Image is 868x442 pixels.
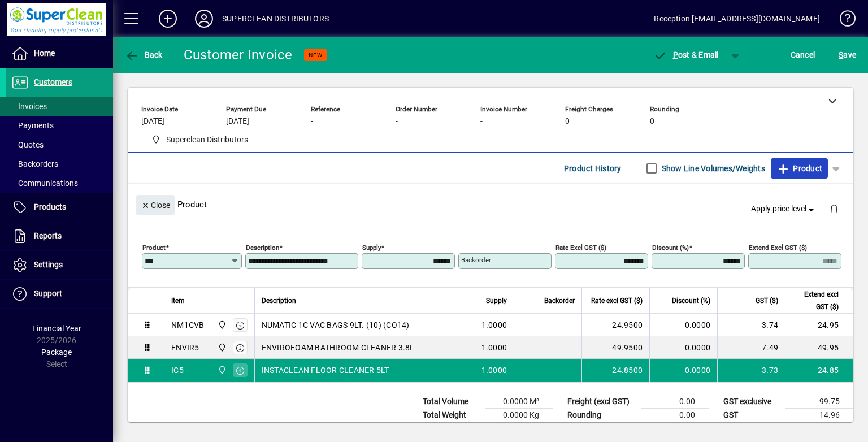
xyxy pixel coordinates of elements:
[226,117,249,126] span: [DATE]
[133,200,177,210] app-page-header-button: Close
[589,319,643,331] div: 24.9500
[555,244,606,252] mat-label: Rate excl GST ($)
[262,319,410,331] span: NUMATIC 1C VAC BAGS 9LT. (10) (CO14)
[785,336,853,359] td: 49.95
[559,158,626,179] button: Product History
[6,154,113,174] a: Backorders
[215,341,228,354] span: Superclean Distributors
[150,8,186,29] button: Add
[788,45,818,65] button: Cancel
[262,294,296,307] span: Description
[785,359,853,382] td: 24.85
[485,395,553,409] td: 0.0000 M³
[792,288,839,313] span: Extend excl GST ($)
[309,51,323,59] span: NEW
[649,359,717,382] td: 0.0000
[11,159,58,168] span: Backorders
[32,324,81,333] span: Financial Year
[362,244,381,252] mat-label: Supply
[654,10,820,28] div: Reception [EMAIL_ADDRESS][DOMAIN_NAME]
[562,395,641,409] td: Freight (excl GST)
[718,409,785,422] td: GST
[122,45,166,65] button: Back
[649,314,717,336] td: 0.0000
[751,203,817,215] span: Apply price level
[311,117,313,126] span: -
[785,395,853,409] td: 99.75
[544,294,575,307] span: Backorder
[821,195,848,222] button: Delete
[653,50,719,59] span: ost & Email
[791,46,815,64] span: Cancel
[672,294,710,307] span: Discount (%)
[821,203,848,214] app-page-header-button: Delete
[6,280,113,308] a: Support
[147,133,253,147] span: Superclean Distributors
[11,102,47,111] span: Invoices
[222,10,329,28] div: SUPERCLEAN DISTRIBUTORS
[564,159,622,177] span: Product History
[771,158,828,179] button: Product
[11,121,54,130] span: Payments
[136,195,175,215] button: Close
[6,97,113,116] a: Invoices
[186,8,222,29] button: Profile
[6,116,113,135] a: Payments
[839,50,843,59] span: S
[34,231,62,240] span: Reports
[591,294,643,307] span: Rate excl GST ($)
[717,359,785,382] td: 3.73
[262,342,415,353] span: ENVIROFOAM BATHROOM CLEANER 3.8L
[417,409,485,422] td: Total Weight
[141,196,170,215] span: Close
[41,348,72,357] span: Package
[11,179,78,188] span: Communications
[417,395,485,409] td: Total Volume
[6,40,113,68] a: Home
[141,117,164,126] span: [DATE]
[11,140,44,149] span: Quotes
[34,202,66,211] span: Products
[215,319,228,331] span: Superclean Distributors
[756,294,778,307] span: GST ($)
[485,409,553,422] td: 0.0000 Kg
[128,184,853,225] div: Product
[184,46,293,64] div: Customer Invoice
[648,45,724,65] button: Post & Email
[747,199,821,219] button: Apply price level
[171,365,184,376] div: IC5
[831,2,854,39] a: Knowledge Base
[396,117,398,126] span: -
[749,244,807,252] mat-label: Extend excl GST ($)
[166,134,248,146] span: Superclean Distributors
[839,46,856,64] span: ave
[34,77,72,86] span: Customers
[718,395,785,409] td: GST exclusive
[641,409,709,422] td: 0.00
[246,244,279,252] mat-label: Description
[171,342,199,353] div: ENVIR5
[649,336,717,359] td: 0.0000
[659,163,765,174] label: Show Line Volumes/Weights
[673,50,678,59] span: P
[641,395,709,409] td: 0.00
[589,342,643,353] div: 49.9500
[171,294,185,307] span: Item
[589,365,643,376] div: 24.8500
[6,193,113,222] a: Products
[480,117,483,126] span: -
[6,251,113,279] a: Settings
[486,294,507,307] span: Supply
[785,409,853,422] td: 14.96
[652,244,689,252] mat-label: Discount (%)
[215,364,228,376] span: Superclean Distributors
[785,314,853,336] td: 24.95
[565,117,570,126] span: 0
[717,336,785,359] td: 7.49
[34,260,63,269] span: Settings
[481,319,507,331] span: 1.0000
[125,50,163,59] span: Back
[836,45,859,65] button: Save
[113,45,175,65] app-page-header-button: Back
[481,342,507,353] span: 1.0000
